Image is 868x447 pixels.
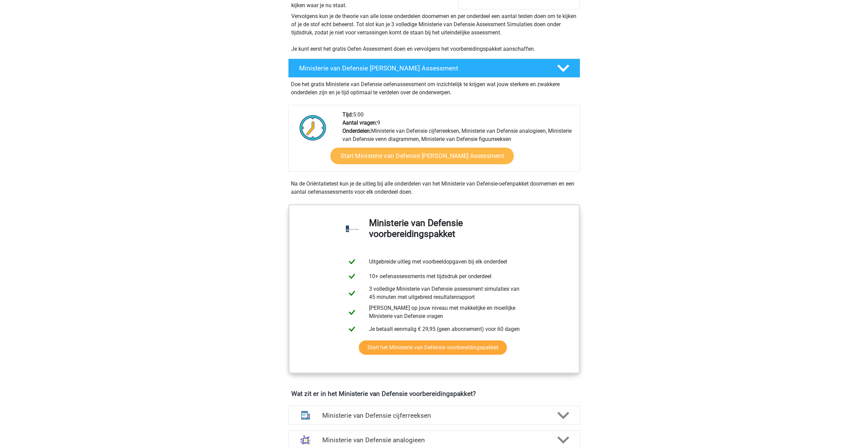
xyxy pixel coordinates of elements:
[288,78,580,97] div: Doe het gratis Ministerie van Defensie oefenassessment om inzichtelijk te krijgen wat jouw sterke...
[330,148,513,164] a: Start Ministerie van Defensie [PERSON_NAME] Assessment
[342,128,371,134] b: Onderdelen:
[337,111,579,171] div: 5:00 9 Ministerie van Defensie cijferreeksen, Ministerie van Defensie analogieen, Ministerie van ...
[297,406,314,424] img: cijferreeksen
[322,436,546,444] h4: Ministerie van Defensie analogieen
[322,412,546,419] h4: Ministerie van Defensie cijferreeksen
[289,12,580,53] div: Vervolgens kun je de theorie van alle losse onderdelen doornemen en per onderdeel een aantal test...
[342,111,353,118] b: Tijd:
[296,111,330,145] img: Klok
[285,59,583,78] a: Ministerie van Defensie [PERSON_NAME] Assessment
[299,64,546,72] h4: Ministerie van Defensie [PERSON_NAME] Assessment
[342,119,377,126] b: Aantal vragen:
[288,180,580,196] div: Na de Oriëntatietest kun je de uitleg bij alle onderdelen van het Ministerie van Defensie-oefenpa...
[285,406,583,425] a: cijferreeksen Ministerie van Defensie cijferreeksen
[291,390,577,398] h4: Wat zit er in het Ministerie van Defensie voorbereidingspakket?
[359,340,507,355] a: Start het Ministerie van Defensie voorbereidingspakket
